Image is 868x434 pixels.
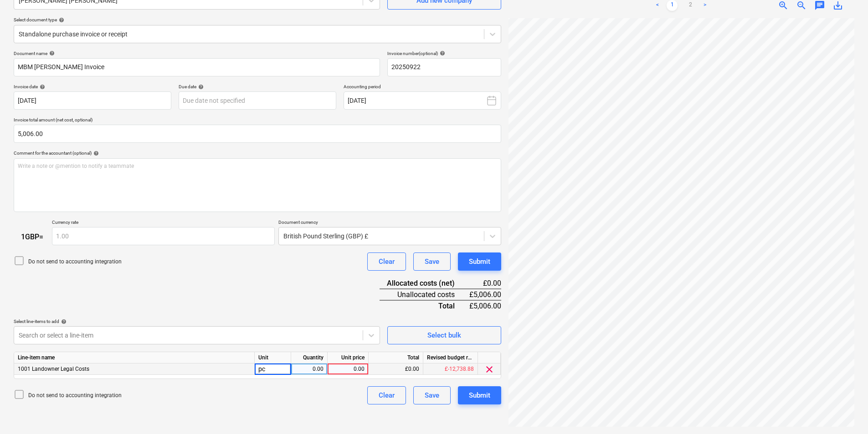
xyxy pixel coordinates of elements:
[196,84,204,90] span: help
[387,58,501,76] input: Invoice number
[14,117,501,125] p: Invoice total amount (net cost, optional)
[413,386,451,404] button: Save
[179,91,336,110] input: Due date not specified
[458,252,501,271] button: Submit
[14,318,380,324] div: Select line-items to add
[344,84,501,91] p: Accounting period
[380,300,469,311] div: Total
[179,84,336,90] div: Due date
[14,17,501,23] div: Select document type
[367,252,406,271] button: Clear
[387,326,501,344] button: Select bulk
[380,289,469,300] div: Unallocated costs
[369,363,423,375] div: £0.00
[14,150,501,156] div: Comment for the accountant (optional)
[438,50,445,56] span: help
[380,278,469,289] div: Allocated costs (net)
[14,232,52,241] div: 1 GBP =
[59,319,67,324] span: help
[469,389,490,401] div: Submit
[291,352,328,363] div: Quantity
[369,352,423,363] div: Total
[328,352,369,363] div: Unit price
[423,363,478,375] div: £-12,738.88
[278,219,501,227] p: Document currency
[427,329,461,341] div: Select bulk
[14,50,380,56] div: Document name
[423,352,478,363] div: Revised budget remaining
[469,256,490,267] div: Submit
[425,256,439,267] div: Save
[469,289,501,300] div: £5,006.00
[14,125,501,143] input: Invoice total amount (net cost, optional)
[344,91,501,110] button: [DATE]
[28,258,122,266] p: Do not send to accounting integration
[822,390,868,434] iframe: Chat Widget
[38,84,45,90] span: help
[295,363,324,375] div: 0.00
[47,50,55,56] span: help
[14,84,171,90] div: Invoice date
[367,386,406,404] button: Clear
[458,386,501,404] button: Submit
[14,58,380,76] input: Document name
[425,389,439,401] div: Save
[92,151,99,156] span: help
[413,252,451,271] button: Save
[52,219,275,227] p: Currency rate
[484,364,495,375] span: clear
[387,50,501,56] div: Invoice number (optional)
[379,256,395,267] div: Clear
[28,392,122,399] p: Do not send to accounting integration
[18,366,89,372] span: 1001 Landowner Legal Costs
[469,278,501,289] div: £0.00
[57,17,64,23] span: help
[14,91,171,110] input: Invoice date not specified
[14,352,255,363] div: Line-item name
[379,389,395,401] div: Clear
[331,363,365,375] div: 0.00
[469,300,501,311] div: £5,006.00
[255,352,291,363] div: Unit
